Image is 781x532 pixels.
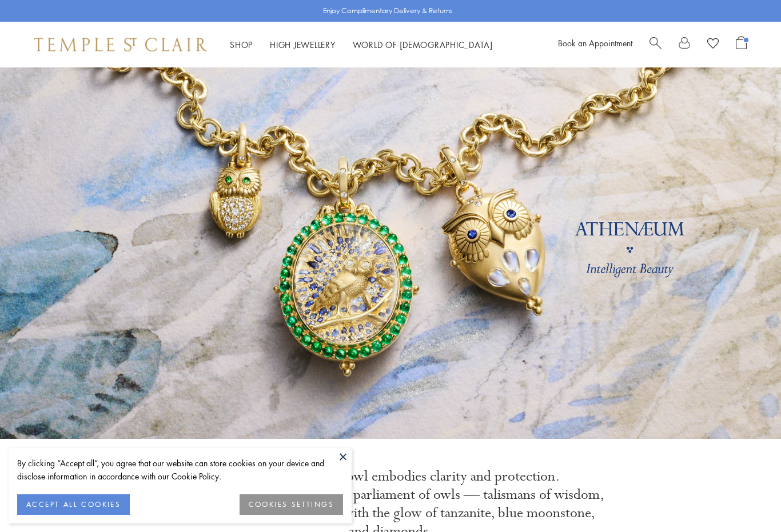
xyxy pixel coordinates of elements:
a: Open Shopping Bag [736,36,747,53]
button: ACCEPT ALL COOKIES [17,494,130,515]
nav: Main navigation [230,38,493,52]
button: COOKIES SETTINGS [240,494,343,515]
a: Search [649,36,662,53]
iframe: Gorgias live chat messenger [724,478,770,521]
a: World of [DEMOGRAPHIC_DATA]World of [DEMOGRAPHIC_DATA] [353,39,493,50]
div: By clicking “Accept all”, you agree that our website can store cookies on your device and disclos... [17,457,343,483]
p: Enjoy Complimentary Delivery & Returns [323,5,453,17]
a: Book an Appointment [558,37,632,49]
a: High JewelleryHigh Jewellery [270,39,336,50]
img: Temple St. Clair [34,38,207,51]
a: View Wishlist [707,36,719,53]
a: ShopShop [230,39,253,50]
